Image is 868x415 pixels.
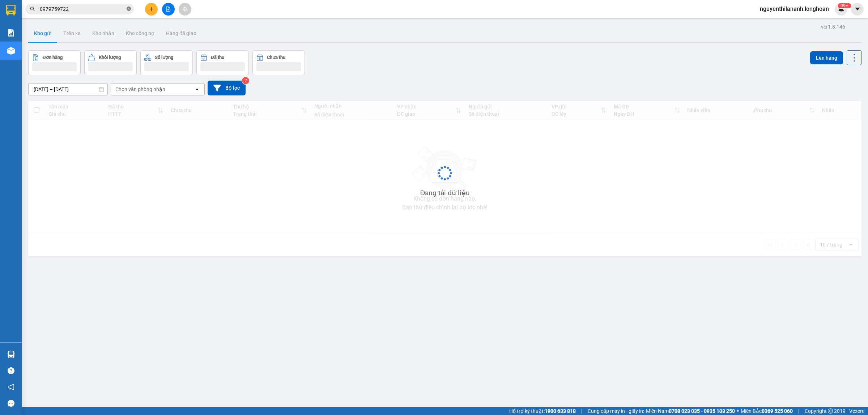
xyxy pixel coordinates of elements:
[140,50,193,75] button: Số lượng
[646,407,735,415] span: Miền Nam
[28,25,58,42] button: Kho gửi
[509,407,576,415] span: Hỗ trợ kỹ thuật:
[155,55,173,60] div: Số lượng
[851,3,864,16] button: caret-down
[420,188,470,198] div: Đang tải dữ liệu
[162,3,175,16] button: file-add
[40,5,125,13] input: Tìm tên, số ĐT hoặc mã đơn
[160,25,202,42] button: Hàng đã giao
[8,367,14,374] span: question-circle
[669,408,735,414] strong: 0708 023 035 - 0935 103 250
[30,7,35,12] span: search
[7,29,15,37] img: solution-icon
[211,55,224,60] div: Đã thu
[120,25,160,42] button: Kho công nợ
[7,351,15,358] img: warehouse-icon
[99,55,121,60] div: Khối lượng
[28,50,81,75] button: Đơn hàng
[194,86,200,92] svg: open
[149,7,154,12] span: plus
[7,47,15,55] img: warehouse-icon
[252,50,305,75] button: Chưa thu
[43,55,63,60] div: Đơn hàng
[762,408,793,414] strong: 0369 525 060
[821,23,845,31] div: ver 1.8.146
[737,410,739,412] span: ⚪️
[828,408,833,414] span: copyright
[838,3,851,8] sup: 739
[588,407,644,415] span: Cung cấp máy in - giấy in:
[581,407,582,415] span: |
[86,25,120,42] button: Kho nhận
[854,6,861,12] span: caret-down
[838,6,844,12] img: icon-new-feature
[8,400,14,407] span: message
[754,4,835,13] span: nguyenthilananh.longhoan
[208,81,246,95] button: Bộ lọc
[545,408,576,414] strong: 1900 633 818
[196,50,249,75] button: Đã thu
[84,50,137,75] button: Khối lượng
[182,7,187,12] span: aim
[179,3,191,16] button: aim
[127,7,131,11] span: close-circle
[127,6,131,13] span: close-circle
[267,55,285,60] div: Chưa thu
[115,86,165,93] div: Chọn văn phòng nhận
[242,77,249,84] sup: 2
[6,5,16,16] img: logo-vxr
[29,84,107,95] input: Select a date range.
[58,25,86,42] button: Trên xe
[798,407,799,415] span: |
[8,384,14,390] span: notification
[166,7,171,12] span: file-add
[810,51,843,64] button: Lên hàng
[741,407,793,415] span: Miền Bắc
[145,3,158,16] button: plus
